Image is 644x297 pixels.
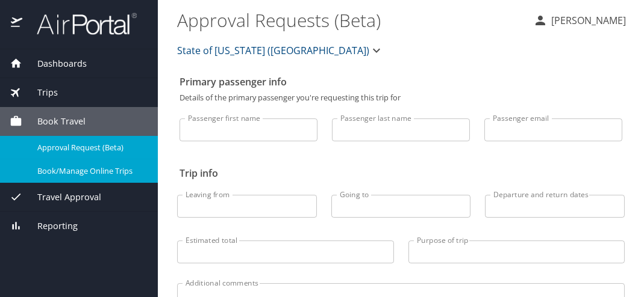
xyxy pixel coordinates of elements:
span: State of [US_STATE] ([GEOGRAPHIC_DATA]) [177,42,369,59]
span: Approval Request (Beta) [37,142,143,153]
span: Book/Manage Online Trips [37,165,143,177]
img: icon-airportal.png [11,12,23,35]
span: Travel Approval [22,191,101,204]
span: Book Travel [22,115,86,128]
img: airportal-logo.png [23,12,137,35]
p: Details of the primary passenger you're requesting this trip for [180,94,622,102]
h2: Primary passenger info [180,72,622,91]
button: [PERSON_NAME] [528,10,631,31]
button: State of [US_STATE] ([GEOGRAPHIC_DATA]) [172,38,389,63]
span: Trips [22,86,58,99]
h2: Trip info [180,164,622,183]
p: [PERSON_NAME] [548,13,626,28]
h1: Approval Requests (Beta) [177,1,524,38]
span: Reporting [22,219,78,233]
span: Dashboards [22,57,87,70]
